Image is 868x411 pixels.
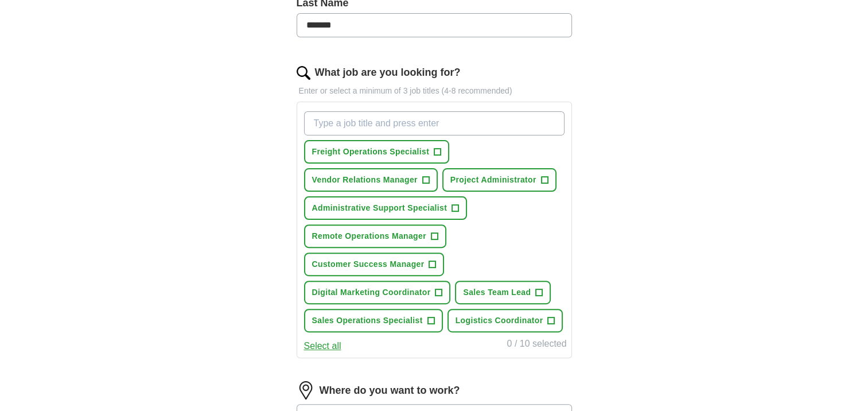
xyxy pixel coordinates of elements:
[304,253,445,276] button: Customer Success Manager
[450,174,536,186] span: Project Administrator
[304,168,438,192] button: Vendor Relations Manager
[312,202,447,214] span: Administrative Support Specialist
[507,337,566,353] div: 0 / 10 selected
[315,65,461,80] label: What job are you looking for?
[312,315,423,327] span: Sales Operations Specialist
[463,286,531,298] span: Sales Team Lead
[455,281,551,304] button: Sales Team Lead
[304,309,443,332] button: Sales Operations Specialist
[304,339,341,353] button: Select all
[297,85,572,97] p: Enter or select a minimum of 3 job titles (4-8 recommended)
[304,140,450,164] button: Freight Operations Specialist
[304,281,451,304] button: Digital Marketing Coordinator
[297,66,310,80] img: search.png
[312,230,426,242] span: Remote Operations Manager
[447,309,563,332] button: Logistics Coordinator
[297,381,315,400] img: location.png
[442,168,556,192] button: Project Administrator
[304,111,565,135] input: Type a job title and press enter
[312,146,430,158] span: Freight Operations Specialist
[312,258,425,270] span: Customer Success Manager
[456,315,543,327] span: Logistics Coordinator
[312,286,431,298] span: Digital Marketing Coordinator
[304,196,468,220] button: Administrative Support Specialist
[304,224,446,248] button: Remote Operations Manager
[312,174,418,186] span: Vendor Relations Manager
[320,383,460,398] label: Where do you want to work?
